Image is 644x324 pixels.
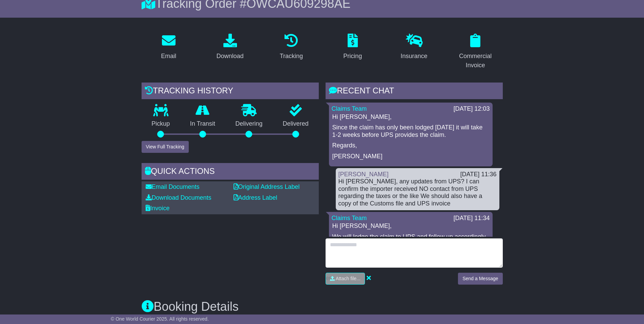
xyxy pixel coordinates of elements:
p: Regards, [332,142,489,149]
p: In Transit [180,120,225,128]
span: © One World Courier 2025. All rights reserved. [111,316,209,322]
a: Address Label [234,194,277,201]
p: Delivered [273,120,319,128]
h3: Booking Details [142,300,503,313]
div: [DATE] 11:36 [460,171,497,178]
div: Email [161,52,176,61]
div: Insurance [401,52,427,61]
a: Insurance [396,31,432,63]
p: Since the claim has only been lodged [DATE] it will take 1-2 weeks before UPS provides the claim. [332,124,489,139]
p: Pickup [142,120,180,128]
a: [PERSON_NAME] [338,171,389,178]
div: Tracking history [142,83,319,101]
a: Download Documents [146,194,211,201]
p: [PERSON_NAME] [332,153,489,160]
a: Download [212,31,248,63]
p: Delivering [225,120,273,128]
div: Quick Actions [142,163,319,181]
div: RECENT CHAT [326,83,503,101]
p: Hi [PERSON_NAME], [332,113,489,121]
a: Email Documents [146,183,200,190]
button: Send a Message [458,273,502,285]
a: Claims Team [332,105,367,112]
div: Pricing [343,52,362,61]
a: Invoice [146,205,170,212]
a: Claims Team [332,215,367,221]
div: [DATE] 12:03 [454,105,490,113]
div: Download [216,52,243,61]
a: Original Address Label [234,183,300,190]
button: View Full Tracking [142,141,189,153]
p: Hi [PERSON_NAME], [332,222,489,230]
div: Hi [PERSON_NAME], any updates from UPS? I can confirm the importer received NO contact from UPS r... [338,178,497,207]
a: Commercial Invoice [448,31,503,72]
a: Email [157,31,181,63]
div: [DATE] 11:34 [454,215,490,222]
p: We will lodge the claim to UPS and follow up accordingly. [332,233,489,241]
a: Tracking [275,31,307,63]
div: Tracking [280,52,303,61]
a: Pricing [339,31,366,63]
div: Commercial Invoice [453,52,498,70]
